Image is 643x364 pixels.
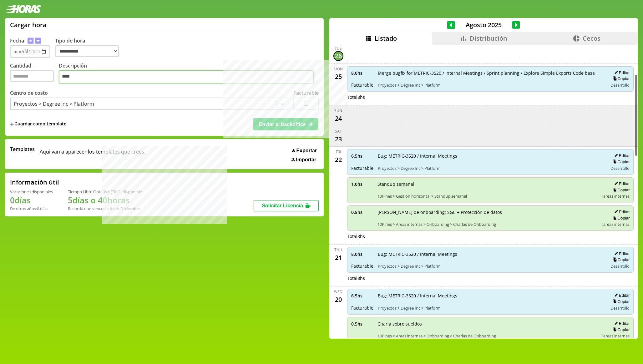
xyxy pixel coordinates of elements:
div: Vacaciones disponibles [10,189,53,195]
button: Copiar [611,327,630,332]
label: Facturable [293,89,319,96]
span: Desarrollo [610,82,630,88]
button: Editar [612,293,630,298]
span: Exportar [296,148,317,154]
label: Tipo de hora [55,37,124,58]
span: Proyectos > Degree Inc > Platform [378,82,604,88]
span: Distribución [470,34,507,43]
button: Editar [612,181,630,186]
div: 21 [333,252,343,262]
b: Diciembre [120,206,140,211]
span: Templates [10,146,35,153]
span: Tareas internas [601,193,630,199]
span: Desarrollo [610,165,630,171]
textarea: Descripción [59,70,314,83]
span: Tareas internas [601,221,630,227]
span: 0.5 hs [351,209,373,215]
button: Editar [612,153,630,158]
div: De otros años: 0 días [10,206,53,211]
button: Copiar [611,215,630,221]
span: Proyectos > Degree Inc > Platform [378,305,604,311]
div: scrollable content [329,45,638,338]
button: Editar [612,70,630,75]
img: logotipo [5,5,41,13]
span: Desarrollo [610,263,630,269]
button: Enviar al backoffice [253,118,318,130]
div: Total 8 hs [347,275,634,281]
h1: 5 días o 40 horas [68,195,142,206]
input: Cantidad [10,70,54,82]
div: Total 8 hs [347,94,634,100]
span: Aqui van a aparecer los templates que crees. [40,146,145,163]
span: Agosto 2025 [455,21,512,29]
button: Editar [612,209,630,215]
span: 6.5 hs [351,293,373,299]
span: Proyectos > Degree Inc > Platform [378,165,604,171]
button: Editar [612,321,630,326]
div: Tue [335,46,342,51]
span: [PERSON_NAME] de onboarding: SGC + Protección de datos [377,209,597,215]
label: Fecha [10,37,24,44]
select: Tipo de hora [55,45,119,57]
div: Total 8 hs [347,233,634,239]
span: Facturable [351,82,373,88]
span: Importar [296,157,316,163]
div: 20 [333,294,343,304]
span: 10Pines > Areas internas > Onboarding > Charlas de Onboarding [377,333,597,339]
span: Facturable [351,263,373,269]
div: 25 [333,72,343,82]
div: 24 [333,113,343,123]
span: Solicitar Licencia [262,203,303,208]
label: Descripción [59,62,319,85]
span: Merge bugfix for METRIC-3520 / Internal Meetings / Sprint planning / Explore Simple Exports Code ... [378,70,604,76]
h2: Información útil [10,178,59,186]
span: +Guardar como template [10,121,66,128]
span: Tareas internas [601,333,630,339]
span: Bug: METRIC-3520 / Internal Meetings [378,251,604,257]
div: 23 [333,134,343,144]
button: Copiar [611,187,630,193]
h1: 0 días [10,195,53,206]
span: Bug: METRIC-3520 / Internal Meetings [378,153,604,159]
button: Copiar [611,76,630,81]
h1: Cargar hora [10,21,47,29]
button: Editar [612,251,630,256]
button: Copiar [611,299,630,304]
span: Desarrollo [610,305,630,311]
span: Enviar al backoffice [259,122,306,127]
span: Facturable [351,305,373,311]
span: + [10,121,14,128]
span: 10Pines > Areas internas > Onboarding > Charlas de Onboarding [377,221,597,227]
div: Thu [334,247,342,252]
span: 1.0 hs [351,181,373,187]
div: 26 [333,51,343,61]
span: 10Pines > Gestion horizontal > Standup semanal [377,193,597,199]
label: Cantidad [10,62,59,85]
div: Proyectos > Degree Inc > Platform [14,100,94,107]
div: Tiempo Libre Optativo (TiLO) disponible [68,189,142,195]
span: Listado [375,34,397,43]
span: Facturable [351,165,373,171]
span: Charla sobre sueldos [377,321,597,327]
div: Fri [336,149,341,154]
span: Standup semanal [377,181,597,187]
div: Sun [334,108,342,113]
div: 22 [333,154,343,164]
span: Cecos [583,34,600,43]
div: Mon [334,66,343,72]
span: Bug: METRIC-3520 / Internal Meetings [378,293,604,299]
div: Recordá que vencen a fin de [68,206,142,211]
button: Solicitar Licencia [254,200,319,211]
label: Centro de costo [10,89,48,96]
span: 8.0 hs [351,251,373,257]
span: 0.5 hs [351,321,373,327]
div: Wed [334,289,342,294]
button: Exportar [290,148,319,154]
span: Proyectos > Degree Inc > Platform [378,263,604,269]
span: 6.5 hs [351,153,373,159]
span: 8.0 hs [351,70,373,76]
button: Copiar [611,159,630,164]
div: Sat [335,129,342,134]
button: Copiar [611,257,630,262]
